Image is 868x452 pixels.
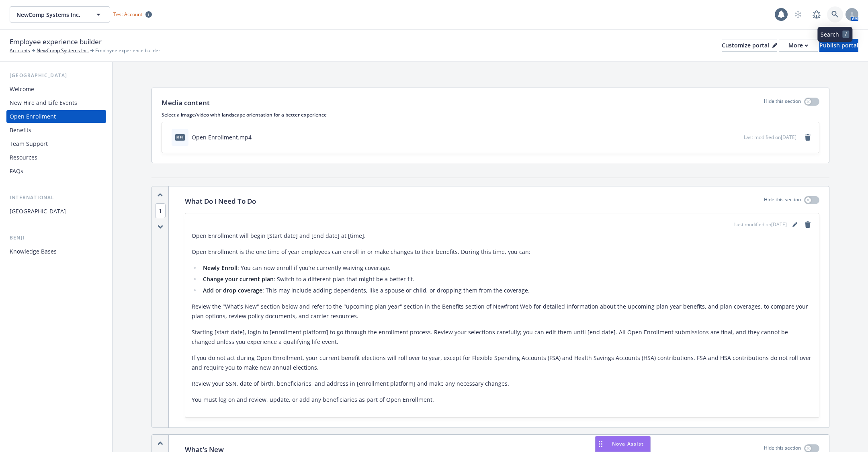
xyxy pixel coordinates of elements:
[803,133,813,142] a: remove
[827,6,843,22] a: Search
[201,286,813,295] li: : This may include adding dependents, like a spouse or child, or dropping them from the coverage.
[10,124,31,137] div: Benefits
[10,6,110,22] button: NewComp Systems Inc.
[6,72,106,80] div: [GEOGRAPHIC_DATA]
[192,395,813,405] p: You must log on and review, update, or add any beneficiaries as part of Open Enrollment.
[596,436,606,452] div: Drag to move
[10,137,48,150] div: Team Support
[192,327,813,347] p: Starting [start date], login to [enrollment platform] to go through the enrollment process. Revie...
[110,10,155,18] span: Test Account
[10,110,56,123] div: Open Enrollment
[809,6,825,22] a: Report a Bug
[10,96,77,109] div: New Hire and Life Events
[764,98,801,108] p: Hide this section
[744,134,796,141] span: Last modified on [DATE]
[10,47,30,54] a: Accounts
[162,98,210,108] p: Media content
[201,274,813,284] li: : Switch to a different plan that might be a better fit.
[10,245,57,258] div: Knowledge Bases
[595,436,651,452] button: Nova Assist
[790,6,806,22] a: Start snowing
[10,205,66,218] div: [GEOGRAPHIC_DATA]
[37,47,89,54] a: NewComp Systems Inc.
[95,47,160,54] span: Employee experience builder
[734,221,787,228] span: Last modified on [DATE]
[6,234,106,242] div: Benji
[819,39,858,51] div: Publish portal
[10,165,23,178] div: FAQs
[192,302,813,321] p: Review the "What's New" section below and refer to the "upcoming plan year" section in the Benefi...
[201,263,813,273] li: : You can now enroll if you’re currently waiving coverage.
[155,207,166,215] button: 1
[803,220,813,229] a: remove
[192,133,252,141] div: Open Enrollment.mp4
[790,220,800,229] a: editPencil
[6,83,106,96] a: Welcome
[192,247,813,257] p: Open Enrollment is the one time of year employees can enroll in or make changes to their benefits...
[175,134,185,140] span: mp4
[185,196,256,207] p: What Do I Need To Do
[6,96,106,109] a: New Hire and Life Events
[6,151,106,164] a: Resources
[779,39,818,52] button: More
[10,37,102,47] span: Employee experience builder
[788,39,808,51] div: More
[16,10,86,19] span: NewComp Systems Inc.
[203,286,262,294] strong: Add or drop coverage
[721,133,727,141] button: download file
[162,111,819,118] p: Select a image/video with landscape orientation for a better experience
[10,83,34,96] div: Welcome
[6,137,106,150] a: Team Support
[819,39,858,52] button: Publish portal
[6,124,106,137] a: Benefits
[722,39,777,51] div: Customize portal
[6,245,106,258] a: Knowledge Bases
[155,203,166,218] span: 1
[6,205,106,218] a: [GEOGRAPHIC_DATA]
[192,231,813,241] p: Open Enrollment will begin [Start date] and [end date] at [time].
[203,275,274,283] strong: Change your current plan
[192,353,813,372] p: If you do not act during Open Enrollment, your current benefit elections will roll over to year, ...
[733,133,741,141] button: preview file
[764,196,801,207] p: Hide this section
[10,151,37,164] div: Resources
[6,165,106,178] a: FAQs
[722,39,777,52] button: Customize portal
[6,194,106,202] div: International
[113,11,142,18] span: Test Account
[6,110,106,123] a: Open Enrollment
[192,379,813,389] p: Review your SSN, date of birth, beneficiaries, and address in [enrollment platform] and make any ...
[203,264,237,272] strong: Newly Enroll
[612,440,644,447] span: Nova Assist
